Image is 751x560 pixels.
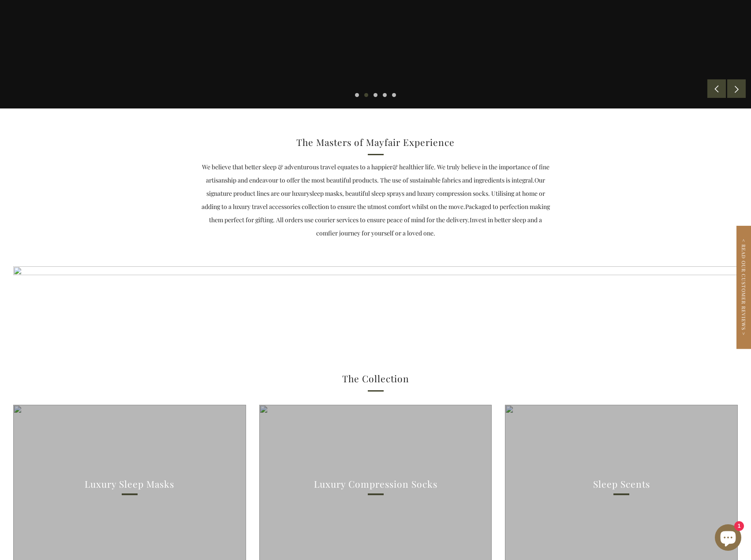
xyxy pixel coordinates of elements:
[230,371,521,386] h2: The Collection
[355,93,359,97] button: 1 of 5
[712,524,744,553] inbox-online-store-chat: Shopify online store chat
[736,226,751,349] div: Click to open Judge.me floating reviews tab
[198,161,553,240] p: We believe that better sleep & adventurous travel equates to a happier& healthier life. We truly ...
[85,477,174,492] h3: Luxury Sleep Masks
[593,477,650,492] h3: Sleep Scents
[392,93,396,97] button: 5 of 5
[314,477,437,492] h3: Luxury Compression Socks
[230,135,521,150] h2: The Masters of Mayfair Experience
[374,93,377,97] button: 3 of 5
[364,93,368,97] button: 2 of 5
[383,93,387,97] button: 4 of 5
